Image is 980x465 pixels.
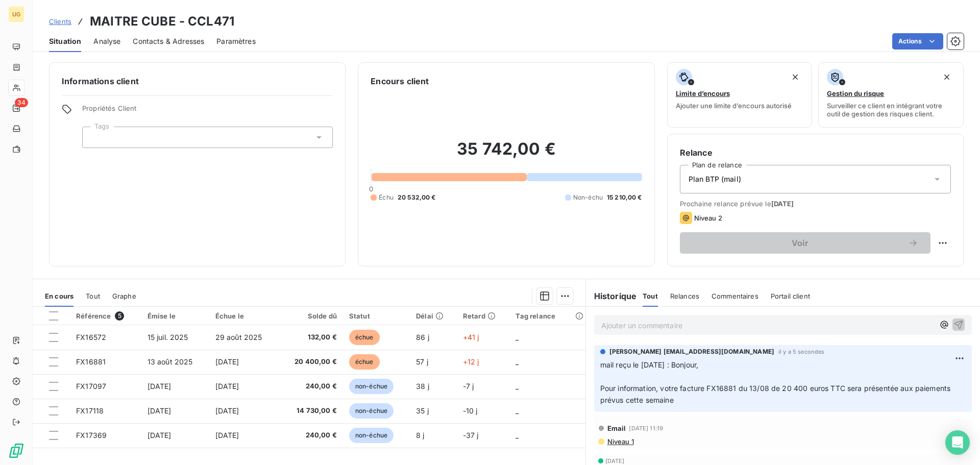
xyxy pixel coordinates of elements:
div: Délai [416,312,451,320]
div: UG [8,6,24,22]
span: [DATE] [215,357,239,366]
h3: MAITRE CUBE - CCL471 [90,12,234,31]
span: échue [349,330,380,345]
span: -37 j [463,431,479,439]
span: _ [516,431,519,439]
span: 29 août 2025 [215,333,262,341]
span: FX17118 [76,406,104,415]
span: [DATE] [771,200,794,208]
span: Relances [670,292,699,300]
span: -7 j [463,382,474,390]
span: 240,00 € [285,381,337,391]
span: [DATE] [215,431,239,439]
span: non-échue [349,379,394,394]
span: FX16881 [76,357,106,366]
div: Référence [76,311,135,321]
img: Logo LeanPay [8,443,24,459]
span: 15 210,00 € [607,193,642,202]
button: Gestion du risqueSurveiller ce client en intégrant votre outil de gestion des risques client. [818,62,964,128]
div: Émise le [148,312,203,320]
span: non-échue [349,428,394,443]
span: Plan BTP (mail) [689,174,741,184]
div: Tag relance [516,312,579,320]
span: [PERSON_NAME] [EMAIL_ADDRESS][DOMAIN_NAME] [609,347,774,356]
div: Solde dû [285,312,337,320]
span: [DATE] [148,382,171,390]
a: Clients [49,16,71,27]
span: Clients [49,17,71,26]
span: [DATE] [148,406,171,415]
span: 240,00 € [285,430,337,440]
span: +12 j [463,357,479,366]
h6: Encours client [371,75,429,87]
span: Portail client [771,292,810,300]
div: Statut [349,312,404,320]
span: +41 j [463,333,479,341]
span: mail reçu le [DATE] : Bonjour, [600,360,699,369]
span: 86 j [416,333,429,341]
button: Actions [892,33,943,50]
span: 38 j [416,382,429,390]
span: 15 juil. 2025 [148,333,188,341]
span: -10 j [463,406,478,415]
span: 34 [15,98,28,107]
span: 20 400,00 € [285,357,337,367]
span: 8 j [416,431,424,439]
h6: Historique [586,290,637,302]
div: Open Intercom Messenger [945,430,970,455]
span: Propriétés Client [82,104,333,118]
h2: 35 742,00 € [371,139,642,169]
span: Niveau 1 [606,437,634,446]
span: Ajouter une limite d’encours autorisé [676,102,792,110]
span: 35 j [416,406,429,415]
span: [DATE] [215,406,239,415]
input: Ajouter une valeur [91,133,99,142]
span: Niveau 2 [694,214,722,222]
span: Pour information, votre facture FX16881 du 13/08 de 20 400 euros TTC sera présentée aux paiements... [600,384,953,404]
button: Voir [680,232,930,254]
span: Graphe [112,292,136,300]
span: [DATE] [215,382,239,390]
span: Paramètres [216,36,256,46]
span: 0 [369,185,373,193]
span: Analyse [93,36,120,46]
span: [DATE] 11:19 [629,425,663,431]
span: 57 j [416,357,428,366]
span: Prochaine relance prévue le [680,200,951,208]
span: _ [516,333,519,341]
span: Gestion du risque [827,89,884,97]
span: Surveiller ce client en intégrant votre outil de gestion des risques client. [827,102,955,118]
span: Tout [86,292,100,300]
span: Tout [643,292,658,300]
span: [DATE] [148,431,171,439]
span: non-échue [349,403,394,419]
h6: Informations client [62,75,333,87]
span: 5 [115,311,124,321]
h6: Relance [680,146,951,159]
span: échue [349,354,380,370]
span: _ [516,382,519,390]
span: Situation [49,36,81,46]
span: il y a 5 secondes [778,349,825,355]
span: Voir [692,239,908,247]
span: 20 532,00 € [398,193,436,202]
span: FX17369 [76,431,107,439]
span: 13 août 2025 [148,357,193,366]
div: Retard [463,312,504,320]
span: Email [607,424,626,432]
span: FX16572 [76,333,106,341]
span: En cours [45,292,73,300]
button: Limite d’encoursAjouter une limite d’encours autorisé [667,62,813,128]
span: [DATE] [605,458,625,464]
span: 14 730,00 € [285,406,337,416]
span: Limite d’encours [676,89,730,97]
div: Échue le [215,312,273,320]
span: 132,00 € [285,332,337,342]
span: Commentaires [712,292,758,300]
span: _ [516,357,519,366]
span: _ [516,406,519,415]
span: Non-échu [573,193,603,202]
span: Contacts & Adresses [133,36,204,46]
span: FX17097 [76,382,106,390]
span: Échu [379,193,394,202]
